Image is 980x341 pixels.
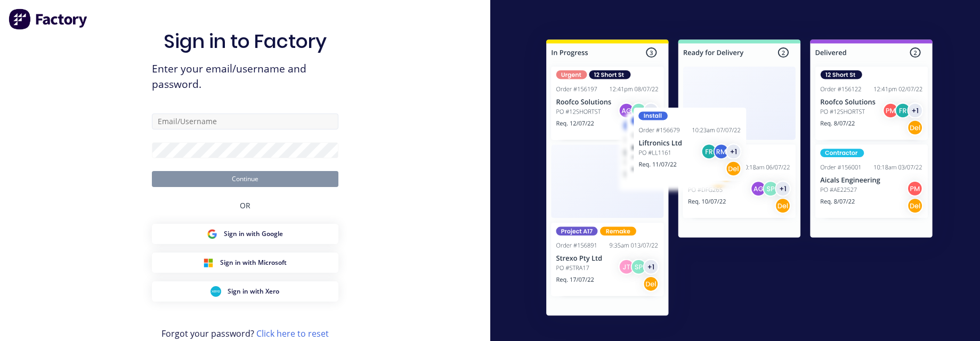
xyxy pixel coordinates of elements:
[523,18,956,341] img: Sign in
[224,229,283,239] span: Sign in with Google
[203,257,214,268] img: Microsoft Sign in
[207,229,217,239] img: Google Sign in
[228,287,279,296] span: Sign in with Xero
[220,258,287,267] span: Sign in with Microsoft
[210,286,221,297] img: Xero Sign in
[161,327,329,340] span: Forgot your password?
[152,61,338,92] span: Enter your email/username and password.
[9,9,88,30] img: Factory
[256,328,329,339] a: Click here to reset
[152,281,338,302] button: Xero Sign inSign in with Xero
[152,224,338,244] button: Google Sign inSign in with Google
[152,113,338,129] input: Email/Username
[164,30,327,53] h1: Sign in to Factory
[240,187,250,224] div: OR
[152,171,338,187] button: Continue
[152,253,338,273] button: Microsoft Sign inSign in with Microsoft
